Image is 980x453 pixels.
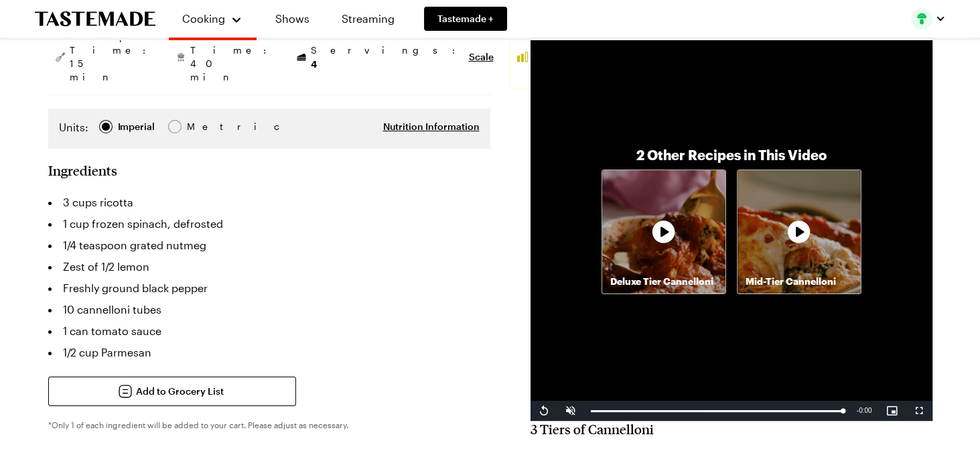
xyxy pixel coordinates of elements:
div: Imperial [118,119,155,134]
button: Replay [531,401,557,421]
h2: 3 Tiers of Cannelloni [531,421,932,437]
p: 2 Other Recipes in This Video [636,145,827,164]
div: Progress Bar [591,410,843,412]
button: Fullscreen [906,401,932,421]
span: Add to Grocery List [136,385,224,398]
a: To Tastemade Home Page [35,11,155,27]
a: Tastemade + [424,7,507,31]
p: *Only 1 of each ingredient will be added to your cart. Please adjust as necessary. [48,419,490,430]
label: Units: [59,119,88,135]
span: 0:00 [859,407,871,414]
li: Zest of 1/2 lemon [48,256,490,277]
button: Cooking [182,5,243,32]
span: Imperial [118,119,156,134]
a: Deluxe Tier CannelloniRecipe image thumbnail [602,170,726,294]
li: 3 cups ricotta [48,192,490,213]
span: Metric [187,119,216,134]
p: Mid-Tier Cannelloni [738,275,861,288]
span: Cook Time: 40 min [190,30,273,84]
li: Freshly ground black pepper [48,277,490,299]
li: 1 can tomato sauce [48,320,490,342]
span: Prep Time: 15 min [70,30,153,84]
button: Unmute [557,401,584,421]
span: 4 [311,57,317,70]
li: 10 cannelloni tubes [48,299,490,320]
button: Profile picture [911,8,946,29]
a: Mid-Tier CannelloniRecipe image thumbnail [737,170,861,294]
span: Servings: [311,44,462,71]
h2: Ingredients [48,162,117,178]
button: Add to Grocery List [48,377,296,406]
span: Cooking [182,12,225,25]
button: Picture-in-Picture [879,401,906,421]
img: Profile picture [911,8,932,29]
li: 1/2 cup Parmesan [48,342,490,363]
span: - [857,407,859,414]
button: Scale [469,50,494,64]
span: Tastemade + [437,12,494,25]
div: Metric [187,119,215,134]
li: 1/4 teaspoon grated nutmeg [48,235,490,256]
div: Imperial Metric [59,119,215,138]
li: 1 cup frozen spinach, defrosted [48,213,490,235]
p: Deluxe Tier Cannelloni [602,275,725,288]
button: Nutrition Information [383,120,480,133]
